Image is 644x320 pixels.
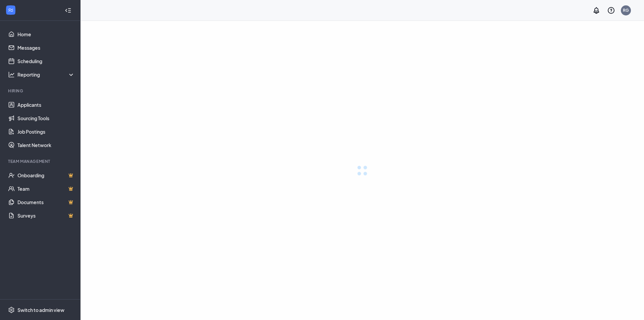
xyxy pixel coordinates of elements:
[7,7,14,13] svg: WorkstreamLogo
[17,138,75,152] a: Talent Network
[8,71,15,78] svg: Analysis
[17,28,75,41] a: Home
[17,98,75,111] a: Applicants
[8,88,73,94] div: Hiring
[8,307,15,313] svg: Settings
[17,209,75,222] a: SurveysCrown
[17,111,75,125] a: Sourcing Tools
[17,54,75,68] a: Scheduling
[623,7,629,13] div: RG
[17,307,64,313] div: Switch to admin view
[607,6,615,14] svg: QuestionInfo
[592,6,600,14] svg: Notifications
[17,169,75,182] a: OnboardingCrown
[17,71,75,78] div: Reporting
[17,41,75,54] a: Messages
[17,125,75,138] a: Job Postings
[8,158,73,164] div: Team Management
[17,182,75,195] a: TeamCrown
[17,195,75,209] a: DocumentsCrown
[65,7,71,14] svg: Collapse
